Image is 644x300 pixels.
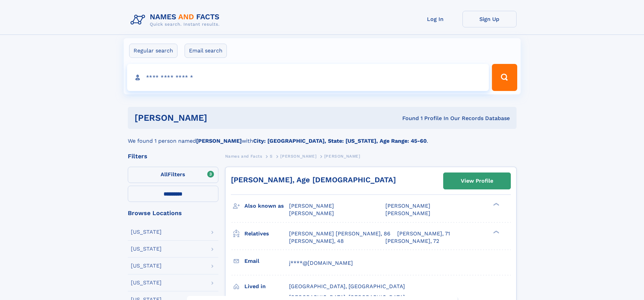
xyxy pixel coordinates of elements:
[128,153,218,159] div: Filters
[280,154,316,159] span: [PERSON_NAME]
[135,114,305,122] h1: [PERSON_NAME]
[128,129,517,145] div: We found 1 person named with .
[289,283,405,290] span: [GEOGRAPHIC_DATA], [GEOGRAPHIC_DATA]
[289,203,334,209] span: [PERSON_NAME]
[461,173,493,189] div: View Profile
[305,115,510,122] div: Found 1 Profile In Our Records Database
[129,44,177,58] label: Regular search
[492,64,517,91] button: Search Button
[385,210,430,216] span: [PERSON_NAME]
[128,167,218,183] label: Filters
[270,154,273,159] span: S
[161,171,168,178] span: All
[397,230,450,237] a: [PERSON_NAME], 71
[244,228,289,239] h3: Relatives
[385,203,430,209] span: [PERSON_NAME]
[131,246,162,252] div: [US_STATE]
[244,200,289,212] h3: Also known as
[324,154,360,159] span: [PERSON_NAME]
[289,230,390,237] a: [PERSON_NAME] [PERSON_NAME], 86
[280,152,316,160] a: [PERSON_NAME]
[225,152,262,160] a: Names and Facts
[444,173,510,189] a: View Profile
[185,44,227,58] label: Email search
[131,229,162,235] div: [US_STATE]
[131,263,162,269] div: [US_STATE]
[270,152,273,160] a: S
[128,210,218,216] div: Browse Locations
[462,11,517,27] a: Sign Up
[253,138,427,144] b: City: [GEOGRAPHIC_DATA], State: [US_STATE], Age Range: 45-60
[289,210,334,216] span: [PERSON_NAME]
[244,281,289,292] h3: Lived in
[492,230,500,234] div: ❯
[408,11,462,27] a: Log In
[131,280,162,285] div: [US_STATE]
[231,176,396,184] a: [PERSON_NAME], Age [DEMOGRAPHIC_DATA]
[127,64,489,91] input: search input
[289,237,344,245] a: [PERSON_NAME], 48
[196,138,242,144] b: [PERSON_NAME]
[244,255,289,267] h3: Email
[492,202,500,207] div: ❯
[128,11,225,29] img: Logo Names and Facts
[385,237,439,245] a: [PERSON_NAME], 72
